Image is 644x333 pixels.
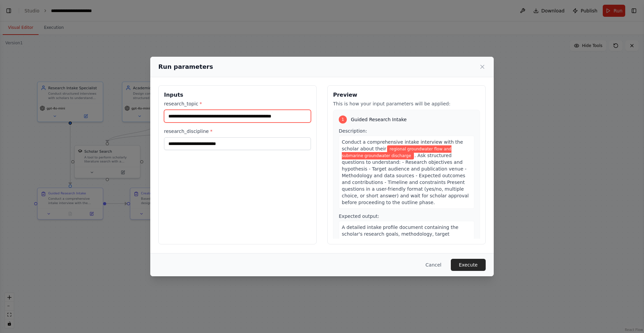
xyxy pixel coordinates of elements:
div: 1 [339,115,347,124]
span: Guided Research Intake [351,116,407,123]
span: . Ask structured questions to understand: - Research objectives and hypothesis - Target audience ... [342,153,469,205]
h3: Inputs [164,91,311,99]
h3: Preview [333,91,480,99]
label: research_discipline [164,128,311,135]
button: Cancel [420,259,447,271]
label: research_topic [164,100,311,107]
span: Conduct a comprehensive intake interview with the scholar about their [342,139,463,151]
span: Expected output: [339,213,379,219]
button: Execute [451,259,486,271]
h2: Run parameters [158,62,213,72]
span: A detailed intake profile document containing the scholar's research goals, methodology, target a... [342,225,462,250]
p: This is how your input parameters will be applied: [333,100,480,107]
span: Description: [339,128,367,134]
span: Variable: research_topic [342,145,451,159]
